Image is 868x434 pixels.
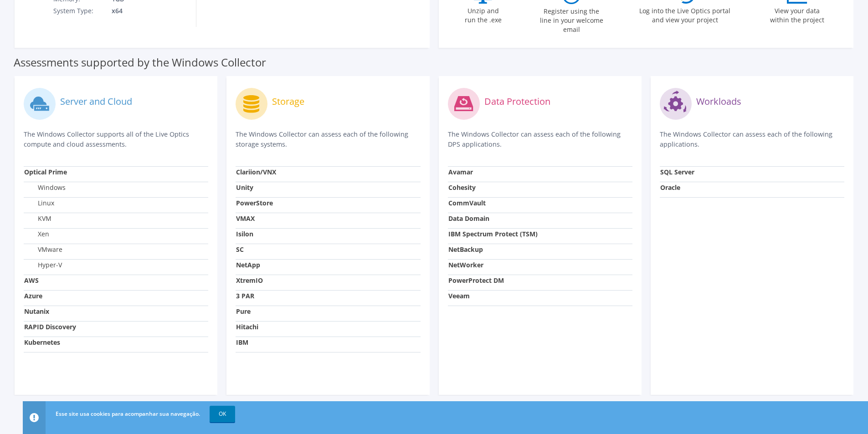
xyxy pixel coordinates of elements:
[236,307,251,316] strong: Pure
[236,322,258,331] strong: Hitachi
[448,291,470,300] strong: Veeam
[24,260,62,270] label: Hyper-V
[24,291,42,300] strong: Azure
[236,230,253,238] strong: Isilon
[448,260,483,269] strong: NetWorker
[537,4,606,34] label: Register using the line in your welcome email
[660,168,694,176] strong: SQL Server
[448,245,483,254] strong: NetBackup
[448,214,489,223] strong: Data Domain
[60,97,132,106] label: Server and Cloud
[236,183,253,192] strong: Unity
[14,58,266,67] label: Assessments supported by the Windows Collector
[236,260,260,269] strong: NetApp
[236,168,276,176] strong: Clariion/VNX
[448,199,486,207] strong: CommVault
[24,338,60,347] strong: Kubernetes
[448,276,504,285] strong: PowerProtect DM
[236,214,255,223] strong: VMAX
[660,129,844,149] p: The Windows Collector can assess each of the following applications.
[448,129,632,149] p: The Windows Collector can assess each of the following DPS applications.
[24,245,62,254] label: VMware
[448,183,476,192] strong: Cohesity
[210,406,235,422] a: OK
[24,276,39,285] strong: AWS
[24,183,66,192] label: Windows
[24,307,49,316] strong: Nutanix
[696,97,741,106] label: Workloads
[660,183,680,192] strong: Oracle
[24,322,76,331] strong: RAPID Discovery
[639,4,731,25] label: Log into the Live Optics portal and view your project
[462,4,504,25] label: Unzip and run the .exe
[448,230,538,238] strong: IBM Spectrum Protect (TSM)
[272,97,304,106] label: Storage
[236,291,254,300] strong: 3 PAR
[24,168,67,176] strong: Optical Prime
[236,338,248,347] strong: IBM
[236,276,263,285] strong: XtremIO
[24,230,49,239] label: Xen
[236,199,273,207] strong: PowerStore
[764,4,830,25] label: View your data within the project
[448,168,473,176] strong: Avamar
[56,410,200,418] span: Esse site usa cookies para acompanhar sua navegação.
[105,5,169,17] td: x64
[24,199,54,208] label: Linux
[24,129,208,149] p: The Windows Collector supports all of the Live Optics compute and cloud assessments.
[24,214,51,223] label: KVM
[53,5,105,17] td: System Type:
[236,245,244,254] strong: SC
[236,129,420,149] p: The Windows Collector can assess each of the following storage systems.
[484,97,550,106] label: Data Protection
